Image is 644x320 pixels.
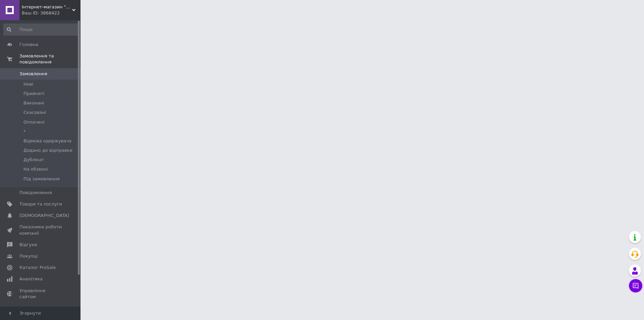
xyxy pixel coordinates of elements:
span: Інтернет-магазин "Silvo" [22,4,72,10]
button: Чат з покупцем [629,279,642,292]
span: Виконані [23,100,44,106]
span: Повідомлення [19,190,52,196]
span: Замовлення [19,71,47,77]
span: Замовлення та повідомлення [19,53,80,65]
span: Головна [19,42,38,48]
div: Ваш ID: 3868422 [22,10,80,16]
span: Покупці [19,253,38,259]
span: Прийняті [23,91,44,97]
span: Товари та послуги [19,201,62,207]
span: Управління сайтом [19,288,62,300]
span: Відмова одержувача [23,138,71,144]
input: Пошук [3,24,79,36]
span: Оплачені [23,119,45,125]
span: Відгуки [19,242,37,248]
span: Нові [23,81,33,87]
span: Показники роботи компанії [19,224,62,236]
span: [DEMOGRAPHIC_DATA] [19,213,69,219]
span: На обзвоні [23,166,48,172]
span: Аналітика [19,276,43,282]
span: Гаманець компанії [19,305,62,317]
span: Під замовлення [23,176,60,182]
span: Скасовані [23,109,46,116]
span: Дублікат [23,157,44,163]
span: Додано до відправки [23,147,72,153]
span: Каталог ProSale [19,265,56,271]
